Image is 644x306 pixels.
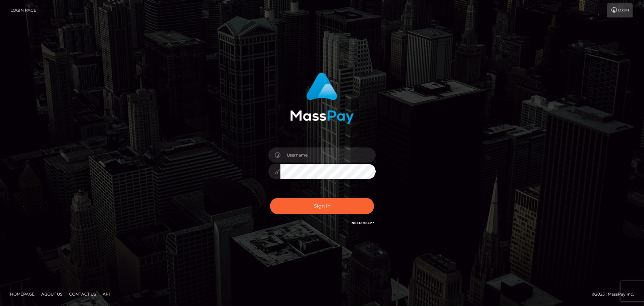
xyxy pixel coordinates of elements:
a: About Us [39,289,65,299]
a: Contact Us [66,289,99,299]
a: API [100,289,113,299]
button: Sign in [270,198,374,214]
a: Need Help? [352,221,374,225]
a: Login [607,3,633,17]
div: © 2025 , MassPay Inc. [592,291,639,298]
img: MassPay Login [290,73,354,124]
a: Homepage [7,289,37,299]
input: Username... [280,147,376,163]
a: Login Page [10,3,36,17]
